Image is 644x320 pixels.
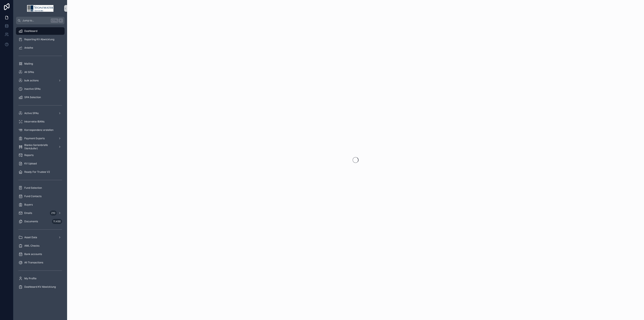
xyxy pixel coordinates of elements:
[16,135,65,142] a: Payment Exports
[24,244,39,247] span: AML Checks
[24,38,54,41] span: Reporting KV Abwicklung
[27,5,53,12] img: App logo
[24,236,37,239] span: Asset Data
[16,126,65,134] a: Korrespondenz erstellen
[24,220,38,223] span: Documents
[16,68,65,76] a: All SPAs
[24,285,56,289] span: Dashboard KV Abwicklung
[16,193,65,200] a: Fund Contacts
[50,211,57,216] div: 210
[16,109,65,117] a: Active SPAs
[16,143,65,151] a: Blanko Serienbriefe (Verkäufer)
[16,118,65,125] a: Inkorrekte IBANs
[24,112,39,115] span: Active SPAs
[24,87,40,91] span: Inactive SPAs
[59,19,62,22] span: K
[16,242,65,250] a: AML Checks
[16,209,65,217] a: Emails210
[16,184,65,192] a: Fund Selection
[24,137,45,140] span: Payment Exports
[24,195,42,198] span: Fund Contacts
[16,60,65,68] a: Mailing
[24,128,53,132] span: Korrespondenz erstellen
[24,211,32,215] span: Emails
[16,151,65,159] a: Reports
[16,201,65,208] a: Buyers
[16,250,65,258] a: Bank accounts
[24,153,34,157] span: Reports
[16,275,65,282] a: My Profile
[24,162,37,165] span: KV Upload
[24,96,41,99] span: SPA Selection
[16,36,65,43] a: Reporting KV Abwicklung
[16,44,65,52] a: Anleihe
[24,170,50,174] span: Ready For Trustee V2
[24,29,37,33] span: Dashboard
[13,24,67,296] div: scrollable content
[24,252,42,256] span: Bank accounts
[16,168,65,176] a: Ready For Trustee V2
[16,94,65,101] a: SPA Selection
[16,17,65,24] button: Jump to...CtrlK
[24,261,43,264] span: All Transactions
[16,77,65,84] a: bulk actions
[51,18,58,23] span: Ctrl
[16,218,65,225] a: Documents11.430
[24,203,33,206] span: Buyers
[24,143,55,150] span: Blanko Serienbriefe (Verkäufer)
[24,79,39,82] span: bulk actions
[24,120,44,123] span: Inkorrekte IBANs
[52,219,62,224] div: 11.430
[16,85,65,93] a: Inactive SPAs
[16,283,65,291] a: Dashboard KV Abwicklung
[24,46,33,49] span: Anleihe
[16,234,65,241] a: Asset Data
[16,27,65,35] a: Dashboard
[24,70,34,74] span: All SPAs
[24,62,33,65] span: Mailing
[24,186,42,190] span: Fund Selection
[22,19,49,22] span: Jump to...
[16,259,65,266] a: All Transactions
[16,160,65,167] a: KV Upload
[24,277,36,280] span: My Profile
